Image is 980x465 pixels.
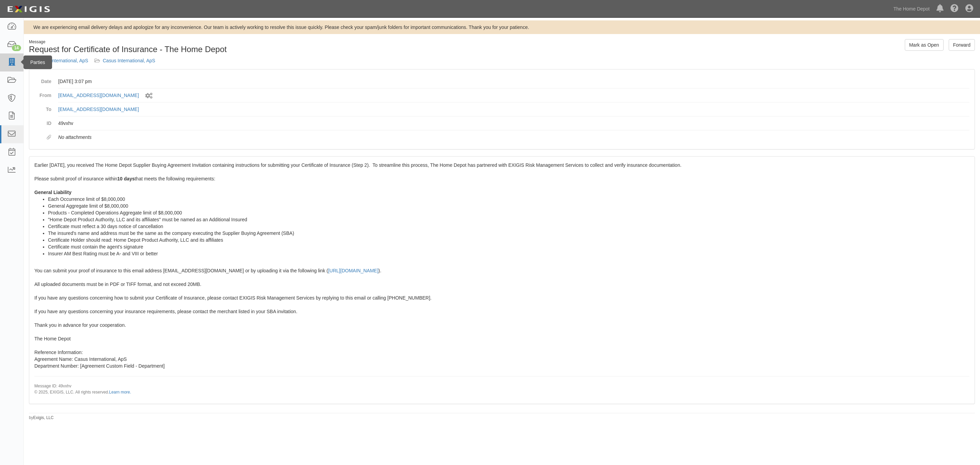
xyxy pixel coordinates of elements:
b: 10 days [117,176,135,181]
li: General Aggregate limit of $8,000,000 [48,203,969,209]
li: Each Occurrence limit of $8,000,000 [48,196,969,203]
div: Parties [23,55,52,69]
em: No attachments [58,134,92,140]
dt: ID [34,116,51,127]
a: Casus International, ApS [103,58,155,63]
li: Certificate must contain the agent's signature [48,243,969,250]
span: Earlier [DATE], you received The Home Depot Supplier Buying Agreement Invitation containing instr... [34,162,969,395]
dt: Date [34,75,51,85]
img: logo-5460c22ac91f19d4615b14bd174203de0afe785f0fc80cf4dbbc73dc1793850b.png [5,3,52,15]
li: Certificate Holder should read: Home Depot Product Authority, LLC and its affiliates [48,237,969,243]
dd: 49vxhv [58,116,969,130]
li: Products - Completed Operations Aggregate limit of $8,000,000 [48,209,969,216]
a: [EMAIL_ADDRESS][DOMAIN_NAME] [58,107,139,112]
li: The insured's name and address must be the same as the company executing the Supplier Buying Agre... [48,230,969,237]
li: "Home Depot Product Authority, LLC and its affiliates" must be named as an Additional Insured [48,216,969,223]
dd: [DATE] 3:07 pm [58,75,969,89]
div: Message [29,39,497,45]
div: 14 [12,45,21,51]
div: We are experiencing email delivery delays and apologize for any inconvenience. Our team is active... [24,24,980,31]
a: Exigis, LLC [33,415,54,420]
i: Attachments [47,135,51,140]
h1: Request for Certificate of Insurance - The Home Depot [29,45,497,54]
strong: General Liability [34,190,71,195]
a: Learn more. [109,390,131,395]
a: [URL][DOMAIN_NAME] [328,268,378,273]
small: by [29,415,54,421]
dt: To [34,102,51,113]
li: Insurer AM Best Rating must be A- and VIII or better [48,250,969,257]
a: [EMAIL_ADDRESS][DOMAIN_NAME] [58,93,139,98]
li: Certificate must reflect a 30 days notice of cancellation [48,223,969,230]
a: Mark as Open [905,39,944,51]
p: Message ID: 49vxhv © 2025, EXIGIS, LLC. All rights reserved. [34,383,969,395]
dt: From [34,89,51,99]
i: Sent by system workflow [145,93,152,99]
i: Help Center - Complianz [950,5,959,13]
a: Casus International, ApS [36,58,88,63]
a: The Home Depot [890,2,933,16]
a: Forward [949,39,975,51]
